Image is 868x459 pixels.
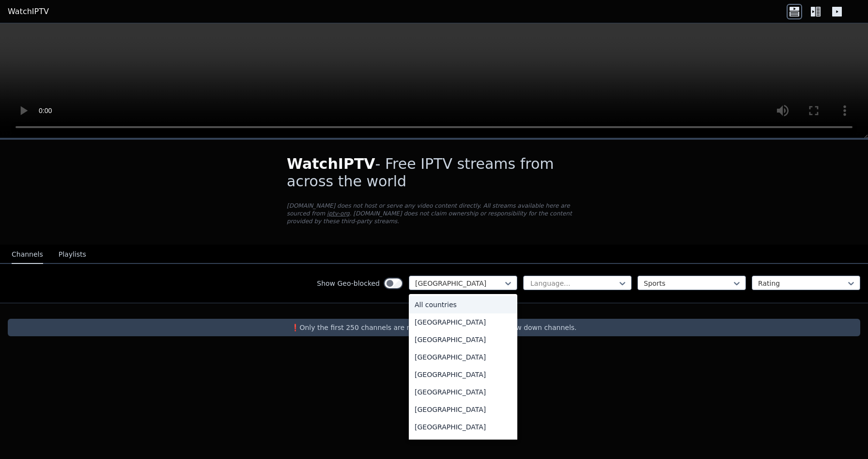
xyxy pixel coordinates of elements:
a: iptv-org [327,210,350,217]
div: [GEOGRAPHIC_DATA] [409,418,517,436]
div: [GEOGRAPHIC_DATA] [409,401,517,418]
a: WatchIPTV [8,6,49,17]
div: [GEOGRAPHIC_DATA] [409,383,517,401]
button: Playlists [59,246,86,264]
div: All countries [409,296,517,313]
div: [GEOGRAPHIC_DATA] [409,313,517,331]
div: [GEOGRAPHIC_DATA] [409,331,517,348]
span: WatchIPTV [287,155,375,172]
p: ❗️Only the first 250 channels are returned, use the filters to narrow down channels. [12,323,856,332]
label: Show Geo-blocked [317,279,380,288]
div: Aruba [409,436,517,453]
button: Channels [12,246,43,264]
div: [GEOGRAPHIC_DATA] [409,348,517,366]
div: [GEOGRAPHIC_DATA] [409,366,517,383]
h1: - Free IPTV streams from across the world [287,155,581,190]
p: [DOMAIN_NAME] does not host or serve any video content directly. All streams available here are s... [287,202,581,225]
